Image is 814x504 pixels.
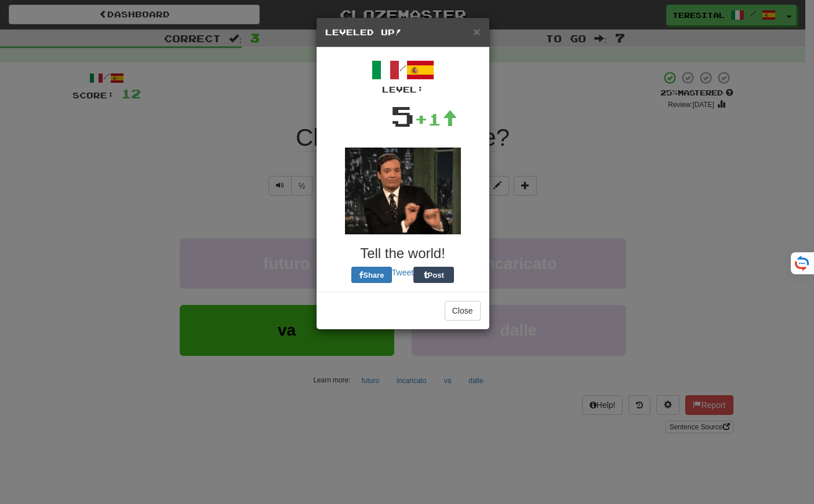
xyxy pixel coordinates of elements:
[392,268,413,277] a: Tweet
[325,56,481,95] div: /
[473,25,480,38] span: ×
[325,27,481,38] h5: Leveled Up!
[473,25,480,38] button: Close
[325,246,481,261] h3: Tell the world!
[445,301,481,321] button: Close
[415,108,457,131] div: +1
[391,95,415,136] div: 5
[413,267,454,283] button: Post
[345,148,461,234] img: fallon-a20d7af9049159056f982dd0e4b796b9edb7b1d2ba2b0a6725921925e8bac842.gif
[325,84,481,95] div: Level:
[351,267,392,283] button: Share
